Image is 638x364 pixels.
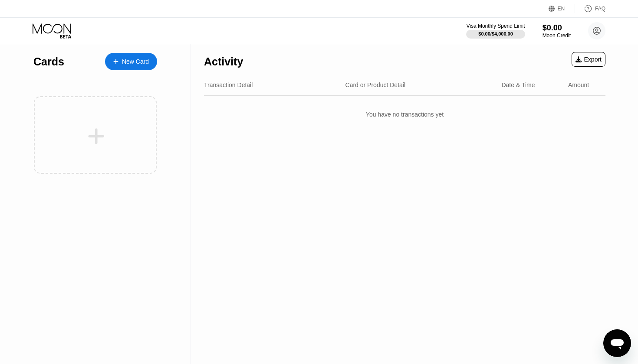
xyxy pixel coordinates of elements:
div: EN [549,4,575,13]
div: New Card [105,53,157,70]
iframe: Button to launch messaging window [603,329,631,357]
div: $0.00 [543,23,571,32]
div: $0.00Moon Credit [543,23,571,39]
div: Activity [204,55,243,68]
div: Visa Monthly Spend Limit [466,23,525,29]
div: Cards [33,55,64,68]
div: $0.00 / $4,000.00 [478,31,513,36]
div: You have no transactions yet [204,102,605,127]
div: Card or Product Detail [345,81,406,88]
div: Visa Monthly Spend Limit$0.00/$4,000.00 [466,23,525,39]
div: FAQ [595,6,605,12]
div: Export [572,52,605,67]
div: Moon Credit [543,32,571,39]
div: FAQ [575,4,605,13]
div: New Card [122,58,149,65]
div: Transaction Detail [204,81,253,88]
div: Amount [568,81,589,88]
div: Export [576,56,602,63]
div: EN [558,6,565,12]
div: Date & Time [501,81,535,88]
